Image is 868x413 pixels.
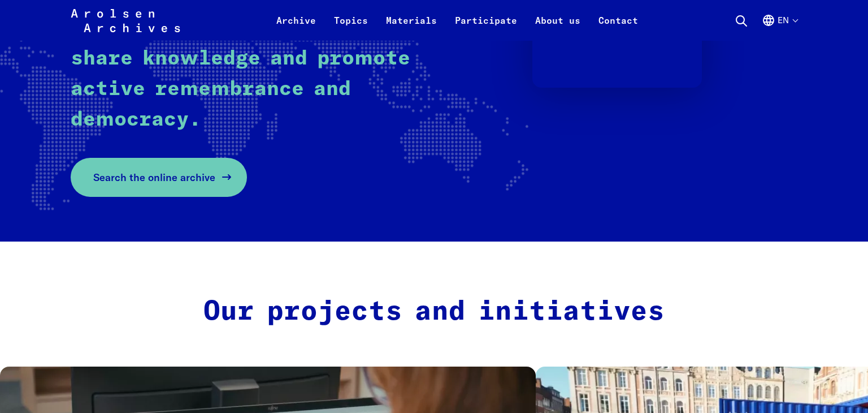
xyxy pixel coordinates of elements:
nav: Primary [267,7,647,34]
a: Topics [325,14,377,41]
a: Search the online archive [71,158,247,197]
button: English, language selection [762,14,797,41]
a: Contact [589,14,647,41]
a: Participate [446,14,526,41]
h2: Our projects and initiatives [195,296,673,329]
a: About us [526,14,589,41]
a: Materials [377,14,446,41]
a: Archive [267,14,325,41]
span: Search the online archive [93,170,215,185]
